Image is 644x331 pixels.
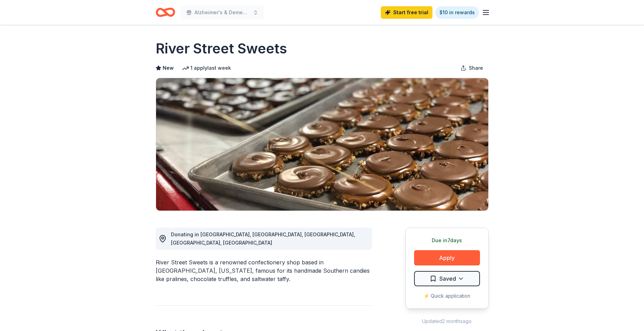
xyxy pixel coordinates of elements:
span: Alzheimer's & Dementia Community Awareness Walk [195,8,250,17]
div: River Street Sweets is a renowned confectionery shop based in [GEOGRAPHIC_DATA], [US_STATE], famo... [156,258,372,283]
h1: River Street Sweets [156,39,287,58]
button: Saved [414,271,480,286]
span: Donating in [GEOGRAPHIC_DATA], [GEOGRAPHIC_DATA], [GEOGRAPHIC_DATA], [GEOGRAPHIC_DATA], [GEOGRAPH... [171,231,355,246]
div: Due in 7 days [414,236,480,245]
div: ⚡️ Quick application [414,292,480,300]
a: Start free trial [381,6,432,19]
span: New [163,64,174,72]
span: Saved [439,274,456,283]
button: Share [455,61,489,75]
a: $10 in rewards [435,6,479,19]
a: Home [156,4,175,20]
div: 1 apply last week [182,64,231,72]
button: Apply [414,250,480,265]
img: Image for River Street Sweets [156,78,488,211]
div: Updated 2 months ago [405,317,489,325]
span: Share [469,64,483,72]
button: Alzheimer's & Dementia Community Awareness Walk [181,6,264,19]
